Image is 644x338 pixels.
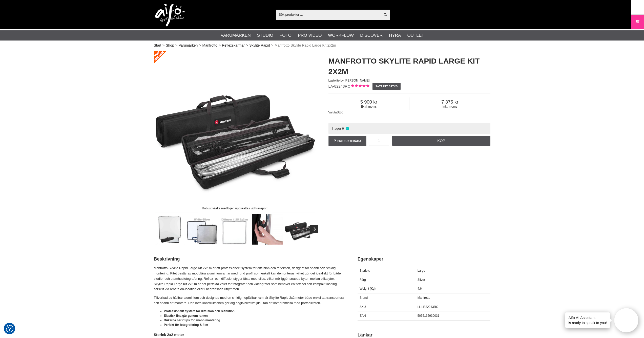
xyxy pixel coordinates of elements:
p: Tillverkad av hållbar aluminium och designad med en smidig hopfällbar ram, är Skylite Rapid 2x2 m... [154,295,345,306]
span: Brand [360,296,368,300]
span: I lager [332,127,341,130]
a: Manfrotto [202,43,217,48]
img: Dubbelsidig, Silver samt Vit reflekterande yta [187,214,217,245]
button: Next [310,225,318,233]
a: Köp [392,136,490,146]
a: Discover [360,32,383,39]
a: Varumärken [179,43,198,48]
span: 5 900 [328,99,409,105]
h2: Beskrivning [154,256,345,262]
span: > [175,43,177,48]
i: I lager [345,127,349,130]
span: Lastolite by [PERSON_NAME] [328,79,370,82]
div: is ready to speak to you! [565,312,610,328]
span: > [162,43,164,48]
div: Kundbetyg: 5.00 [350,84,369,89]
h1: Manfrotto Skylite Rapid Large Kit 2x2m [328,56,490,77]
span: > [246,43,248,48]
img: Clips förenklar montering och demontering [252,214,283,245]
span: Valuta [328,111,337,114]
span: > [219,43,221,48]
span: 7 375 [409,99,490,105]
a: Hyra [389,32,401,39]
span: SEK [337,111,343,114]
strong: Dukarna har Clips för snabb montering [164,319,220,322]
img: Diffusor som dämpar ljuset med -1,25 bländarsteg [219,214,250,245]
span: Silver [418,278,425,282]
span: 5055135930031 [418,314,440,317]
span: LA-82243RC [328,84,350,88]
a: Workflow [328,32,354,39]
h2: Egenskaper [358,256,490,262]
img: Manfrotto Skylite Rapid Large Kit 2x2 meter [154,214,185,245]
a: Shop [166,43,174,48]
strong: Professionellt system för diffusion och reflektion [164,309,235,313]
span: Weight (Kg) [360,287,376,290]
a: Studio [257,32,273,39]
span: > [199,43,201,48]
span: 4.6 [418,287,422,290]
a: Pro Video [298,32,322,39]
a: Robust väska medföljer, uppskattas vid transport [154,51,316,213]
p: Manfrotto Skylite Rapid Large Kit 2x2 m är ett professionellt system för diffusion och reflektion... [154,266,345,292]
span: Storlek: [360,269,370,272]
img: Revisit consent button [6,325,13,332]
span: Large [418,269,425,272]
h4: Aifo AI Assistant [568,315,607,320]
a: Outlet [407,32,424,39]
span: > [271,43,273,48]
span: LL LR82243RC [418,305,438,309]
a: Reflexskärmar [222,43,245,48]
a: Produktfråga [328,136,366,146]
span: Manfrotto [418,296,430,300]
span: Exkl. moms [328,105,409,108]
span: SKU [360,305,366,309]
input: Sök produkter ... [276,11,381,18]
a: Foto [280,32,292,39]
img: Robust väska medföljer, uppskattas vid transport [285,214,315,245]
span: EAN [360,314,366,317]
span: Inkl. moms [409,105,490,108]
h4: Storlek 2x2 meter [154,332,345,337]
span: Färg [360,278,366,282]
strong: Elastisk lina går genom ramen [164,314,208,317]
span: 6 [342,127,344,130]
div: Robust väska medföljer, uppskattas vid transport [198,204,272,213]
img: Manfrotto Skylite Rapid Large Kit 2x2 meter [154,51,316,213]
strong: Perfekt för fotografering & film [164,323,208,327]
img: logo.png [155,4,185,27]
a: Sätt ett betyg [372,83,401,90]
a: Skylite Rapid [249,43,270,48]
span: Manfrotto Skylite Rapid Large Kit 2x2m [275,43,336,48]
a: Start [154,43,161,48]
a: Varumärken [221,32,251,39]
button: Samtyckesinställningar [6,324,13,333]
